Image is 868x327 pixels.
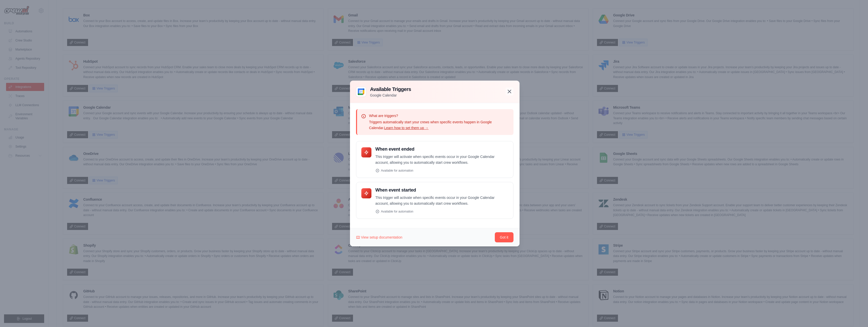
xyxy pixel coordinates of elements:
[375,154,508,166] p: This trigger will activate when specific events occur in your Google Calendar account, allowing y...
[370,86,411,93] h3: Available Triggers
[375,169,508,173] div: Available for automation
[356,87,366,97] img: Google Calendar
[384,126,428,130] a: Learn how to set them up →
[361,235,402,240] span: View setup documentation
[369,113,509,118] p: What are triggers?
[495,232,513,242] button: Got it
[375,187,508,193] h4: When event started
[375,146,508,152] h4: When event ended
[375,209,508,214] div: Available for automation
[370,93,411,98] p: Google Calendar
[375,195,508,206] p: This trigger will activate when specific events occur in your Google Calendar account, allowing y...
[369,119,509,131] p: Triggers automatically start your crews when specific events happen in Google Calendar.
[356,235,402,240] a: View setup documentation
